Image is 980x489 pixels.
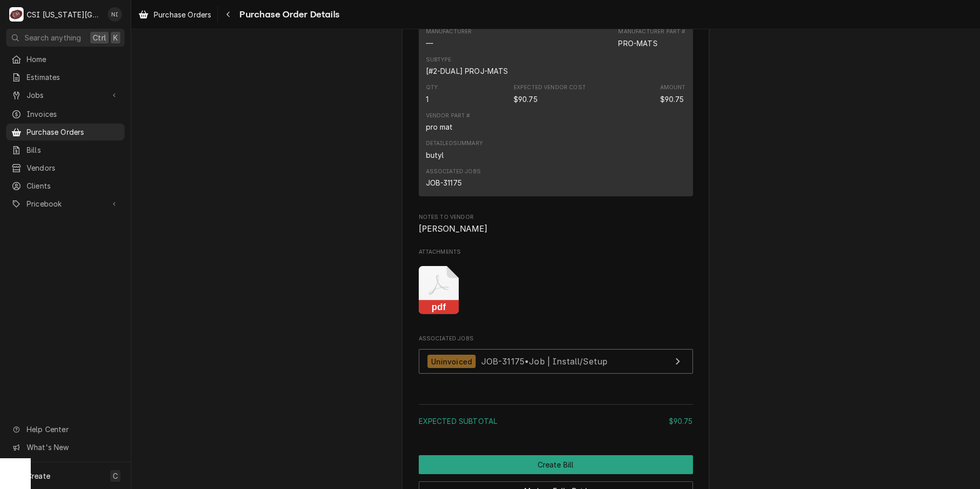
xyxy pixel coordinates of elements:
[113,32,118,43] span: K
[481,356,608,366] span: JOB-31175 • Job | Install/Setup
[6,51,125,68] a: Home
[6,141,125,158] a: Bills
[426,177,462,188] div: JOB-31175
[618,28,685,36] div: Manufacturer Part #
[154,9,211,20] span: Purchase Orders
[6,177,125,194] a: Clients
[419,455,693,474] button: Create Bill
[660,84,686,92] div: Amount
[426,112,471,120] div: Vendor Part #
[419,258,693,322] span: Attachments
[27,109,119,119] span: Invoices
[9,7,24,22] div: CSI Kansas City's Avatar
[134,6,215,23] a: Purchase Orders
[93,32,106,43] span: Ctrl
[660,84,686,104] div: Amount
[6,439,125,456] a: Go to What's New
[6,195,125,212] a: Go to Pricebook
[426,84,440,104] div: Quantity
[27,72,119,83] span: Estimates
[419,335,693,343] span: Associated Jobs
[419,400,693,434] div: Amount Summary
[6,106,125,123] a: Invoices
[427,355,476,369] div: Uninvoiced
[27,54,119,65] span: Home
[419,417,498,425] span: Expected Subtotal
[426,84,440,92] div: Qty.
[9,7,24,22] div: C
[27,145,119,155] span: Bills
[419,416,693,426] div: Subtotal
[514,84,586,104] div: Expected Vendor Cost
[426,121,453,132] div: pro mat
[113,471,118,481] span: C
[426,38,433,49] div: Manufacturer
[6,87,125,104] a: Go to Jobs
[25,32,81,43] span: Search anything
[236,8,339,22] span: Purchase Order Details
[27,162,119,173] span: Vendors
[660,94,684,105] div: Amount
[27,9,102,20] div: CSI [US_STATE][GEOGRAPHIC_DATA]
[6,159,125,176] a: Vendors
[419,455,693,474] div: Button Group Row
[426,28,472,48] div: Manufacturer
[27,472,50,480] span: Create
[27,442,118,453] span: What's New
[426,28,472,36] div: Manufacturer
[6,69,125,86] a: Estimates
[27,198,104,209] span: Pricebook
[426,150,444,160] div: butyl
[6,124,125,140] a: Purchase Orders
[426,56,508,76] div: Subtype
[514,94,538,105] div: Expected Vendor Cost
[426,139,483,148] div: Detailed Summary
[426,168,481,176] div: Associated Jobs
[419,335,693,379] div: Associated Jobs
[27,127,119,137] span: Purchase Orders
[618,38,657,49] div: Part Number
[426,94,428,105] div: Quantity
[6,421,125,438] a: Go to Help Center
[419,223,693,235] span: Notes to Vendor
[220,6,236,23] button: Navigate back
[669,416,693,426] div: $90.75
[6,29,125,47] button: Search anythingCtrlK
[27,90,104,100] span: Jobs
[514,84,586,92] div: Expected Vendor Cost
[419,349,693,374] a: View Job
[27,180,119,191] span: Clients
[27,424,118,435] span: Help Center
[419,213,693,221] span: Notes to Vendor
[419,266,459,315] button: pdf
[419,213,693,235] div: Notes to Vendor
[108,7,122,22] div: NI
[426,66,508,76] div: Subtype
[426,56,452,64] div: Subtype
[108,7,122,22] div: Nate Ingram's Avatar
[618,28,685,48] div: Part Number
[419,224,488,234] span: [PERSON_NAME]
[419,248,693,256] span: Attachments
[419,248,693,322] div: Attachments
